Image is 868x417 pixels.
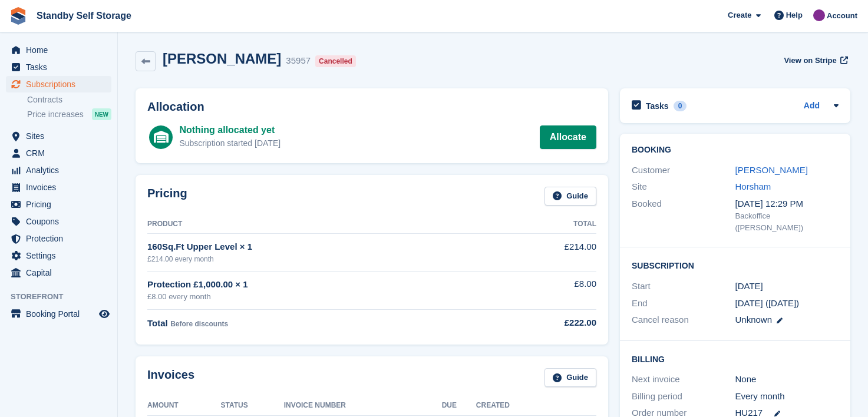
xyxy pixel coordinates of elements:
[9,7,27,25] img: stora-icon-8386f47178a22dfd0bd8f6a31ec36ba5ce8667c1dd55bd0f319d3a0aa187defe.svg
[476,396,596,415] th: Created
[674,101,687,111] div: 0
[6,196,111,213] a: menu
[735,165,808,175] a: [PERSON_NAME]
[735,181,771,191] a: Horsham
[632,180,735,194] div: Site
[147,240,491,254] div: 160Sq.Ft Upper Level × 1
[6,179,111,196] a: menu
[26,76,97,92] span: Subscriptions
[827,10,857,22] span: Account
[632,259,839,271] h2: Subscription
[540,125,596,149] a: Allocate
[11,291,117,303] span: Storefront
[632,280,735,293] div: Start
[735,210,839,233] div: Backoffice ([PERSON_NAME])
[735,390,839,403] div: Every month
[147,396,220,415] th: Amount
[147,368,194,388] h2: Invoices
[491,215,596,234] th: Total
[728,9,751,21] span: Create
[6,145,111,161] a: menu
[632,373,735,386] div: Next invoice
[6,213,111,230] a: menu
[813,9,825,21] img: Sue Ford
[26,264,97,281] span: Capital
[315,55,356,67] div: Cancelled
[147,215,491,234] th: Product
[26,230,97,247] span: Protection
[632,145,839,155] h2: Booking
[26,247,97,264] span: Settings
[632,164,735,177] div: Customer
[147,318,168,328] span: Total
[6,59,111,75] a: menu
[6,128,111,144] a: menu
[92,108,111,120] div: NEW
[26,213,97,230] span: Coupons
[26,162,97,178] span: Analytics
[27,109,84,120] span: Price increases
[147,278,491,292] div: Protection £1,000.00 × 1
[735,315,773,325] span: Unknown
[735,373,839,386] div: None
[735,280,763,293] time: 2024-04-12 23:00:00 UTC
[491,316,596,330] div: £222.00
[491,271,596,309] td: £8.00
[6,76,111,92] a: menu
[442,396,476,415] th: Due
[26,306,97,322] span: Booking Portal
[97,307,111,321] a: Preview store
[735,298,800,308] span: [DATE] ([DATE])
[32,6,136,25] a: Standby Self Storage
[147,100,596,114] h2: Allocation
[779,51,850,70] a: View on Stripe
[632,313,735,327] div: Cancel reason
[26,128,97,144] span: Sites
[6,42,111,58] a: menu
[632,390,735,403] div: Billing period
[286,54,311,68] div: 35957
[6,162,111,178] a: menu
[6,306,111,322] a: menu
[6,247,111,264] a: menu
[284,396,442,415] th: Invoice Number
[632,353,839,365] h2: Billing
[632,297,735,310] div: End
[632,197,735,234] div: Booked
[6,264,111,281] a: menu
[804,100,820,113] a: Add
[544,187,596,206] a: Guide
[544,368,596,388] a: Guide
[786,9,803,21] span: Help
[147,291,491,303] div: £8.00 every month
[179,123,280,137] div: Nothing allocated yet
[179,137,280,150] div: Subscription started [DATE]
[147,187,187,206] h2: Pricing
[26,59,97,75] span: Tasks
[491,234,596,271] td: £214.00
[6,230,111,247] a: menu
[163,51,281,67] h2: [PERSON_NAME]
[735,197,839,211] div: [DATE] 12:29 PM
[784,55,836,67] span: View on Stripe
[26,179,97,196] span: Invoices
[26,196,97,213] span: Pricing
[26,145,97,161] span: CRM
[27,108,111,121] a: Price increases NEW
[26,42,97,58] span: Home
[220,396,283,415] th: Status
[170,320,228,328] span: Before discounts
[646,101,669,111] h2: Tasks
[27,94,111,105] a: Contracts
[147,254,491,264] div: £214.00 every month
